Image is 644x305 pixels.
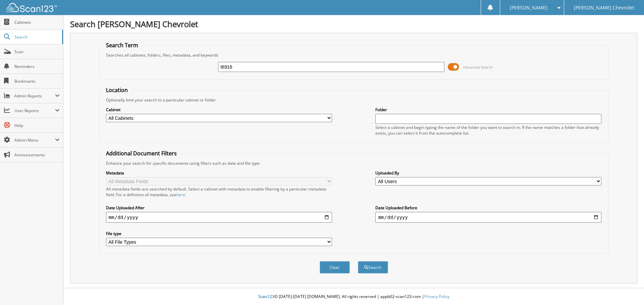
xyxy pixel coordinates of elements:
[14,93,55,99] span: Admin Reports
[375,212,601,223] input: end
[258,294,274,299] span: Scan123
[106,186,332,198] div: All metadata fields are searched by default. Select a cabinet with metadata to enable filtering b...
[14,123,60,128] span: Help
[375,170,601,176] label: Uploaded By
[63,289,644,305] div: © [DATE]-[DATE] [DOMAIN_NAME]. All rights reserved | appb02-scan123-com |
[358,261,388,274] button: Search
[103,150,180,157] legend: Additional Document Filters
[14,34,59,40] span: Search
[375,125,601,136] div: Select a cabinet and begin typing the name of the folder you want to search in. If the name match...
[106,205,332,211] label: Date Uploaded After
[106,231,332,236] label: File type
[14,64,60,69] span: Reminders
[375,107,601,112] label: Folder
[375,205,601,211] label: Date Uploaded Before
[176,192,185,198] a: here
[14,49,60,55] span: Scan
[106,170,332,176] label: Metadata
[70,18,637,29] h1: Search [PERSON_NAME] Chevrolet
[14,108,55,113] span: User Reports
[103,42,142,49] legend: Search Term
[103,97,605,103] div: Optionally limit your search to a particular cabinet or folder
[106,107,332,112] label: Cabinet
[14,152,60,158] span: Announcements
[424,294,449,299] a: Privacy Policy
[103,52,605,58] div: Searches all cabinets, folders, files, metadata, and keywords
[320,261,350,274] button: Clear
[14,19,60,25] span: Cabinets
[510,6,547,10] span: [PERSON_NAME]
[106,212,332,223] input: start
[7,3,57,12] img: scan123-logo-white.svg
[14,78,60,84] span: Bookmarks
[574,6,634,10] span: [PERSON_NAME] Chevrolet
[14,137,55,143] span: Admin Menu
[463,65,493,70] span: Advanced Search
[103,86,131,94] legend: Location
[103,160,605,166] div: Enhance your search for specific documents using filters such as date and file type.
